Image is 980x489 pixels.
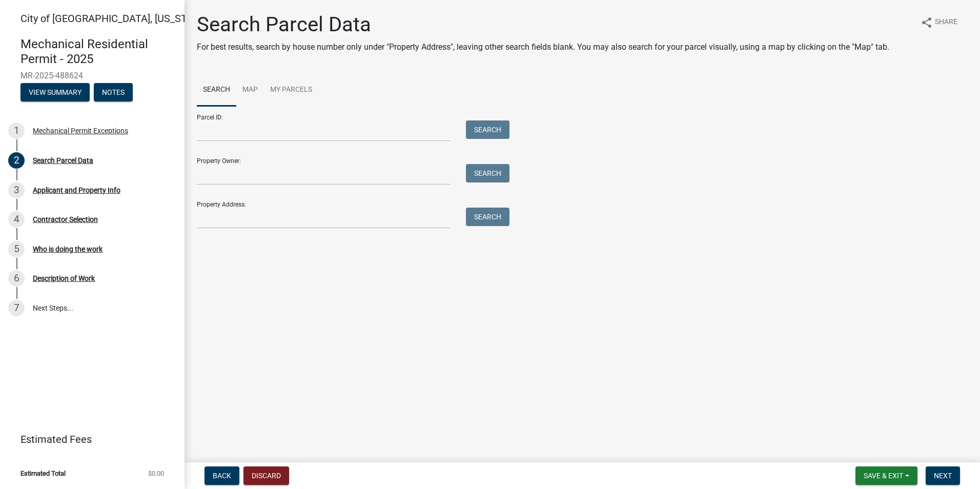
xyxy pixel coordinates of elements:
div: 6 [8,270,25,287]
a: Estimated Fees [8,429,168,450]
div: 2 [8,152,25,169]
button: Notes [94,83,133,101]
button: Search [466,208,509,226]
span: Share [935,16,957,29]
span: City of [GEOGRAPHIC_DATA], [US_STATE] [21,12,207,25]
button: Discard [243,466,289,485]
span: Next [934,472,952,480]
div: Who is doing the work [33,246,103,253]
i: share [921,16,933,29]
button: Search [466,120,509,139]
button: Save & Exit [855,466,917,485]
div: Contractor Selection [33,216,98,223]
div: Search Parcel Data [33,157,93,164]
button: Next [926,466,960,485]
span: $0.00 [148,470,164,477]
div: 5 [8,241,25,257]
p: For best results, search by house number only under "Property Address", leaving other search fiel... [197,41,889,53]
button: shareShare [912,12,966,32]
div: 1 [8,123,25,139]
a: Map [236,74,264,107]
span: Estimated Total [21,470,66,477]
wm-modal-confirm: Summary [21,89,90,97]
div: 7 [8,300,25,316]
a: Search [197,74,236,107]
div: 4 [8,211,25,228]
button: Back [205,466,239,485]
h4: Mechanical Residential Permit - 2025 [21,37,176,67]
a: My Parcels [264,74,318,107]
button: View Summary [21,83,90,101]
span: Back [213,472,231,480]
h1: Search Parcel Data [197,12,889,37]
div: Applicant and Property Info [33,187,120,194]
button: Search [466,164,509,182]
div: Mechanical Permit Exceptions [33,127,128,134]
wm-modal-confirm: Notes [94,89,133,97]
div: 3 [8,182,25,198]
span: Save & Exit [864,472,903,480]
div: Description of Work [33,275,95,282]
span: MR-2025-488624 [21,71,164,80]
